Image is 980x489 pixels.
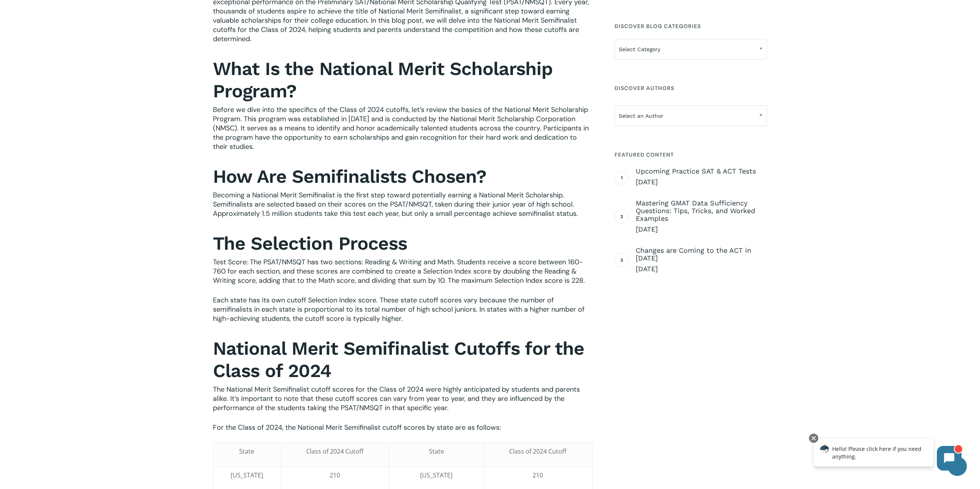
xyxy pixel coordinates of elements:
span: Test Score: The PSAT/NMSQT has two sections: Reading & Writing and Math. Students receive a score... [213,257,585,285]
span: State [239,447,254,456]
b: How Are Semifinalists Chosen? [213,165,486,187]
span: Upcoming Practice SAT & ACT Tests [636,167,767,175]
span: State [429,447,444,456]
span: Each state has its own cutoff Selection Index score. These state cutoff scores vary because the n... [213,295,585,323]
span: Before we dive into the specifics of the Class of 2024 cutoffs, let’s review the basics of the Na... [213,105,589,151]
span: For the Class of 2024, the National Merit Semifinalist cutoff scores by state are as follows: [213,423,501,432]
span: 210 [533,471,543,479]
span: [US_STATE] [420,471,452,479]
span: Class of 2024 Cutoff [509,447,566,456]
h4: Discover Blog Categories [615,19,767,33]
iframe: Chatbot [806,432,969,478]
span: Select Category [615,41,767,57]
h4: Discover Authors [615,81,767,95]
span: Select an Author [615,108,767,124]
span: The National Merit Semifinalist cutoff scores for the Class of 2024 were highly anticipated by st... [213,385,580,412]
b: What Is the National Merit Scholarship Program? [213,58,553,102]
a: Changes are Coming to the ACT in [DATE] [DATE] [636,247,767,274]
b: The Selection Process [213,232,407,254]
span: [US_STATE] [231,471,263,479]
span: Select an Author [615,105,767,126]
a: Upcoming Practice SAT & ACT Tests [DATE] [636,167,767,187]
span: Changes are Coming to the ACT in [DATE] [636,247,767,262]
b: National Merit Semifinalist Cutoffs for the Class of 2024 [213,337,584,382]
span: Class of 2024 Cutoff [306,447,364,456]
h4: Featured Content [615,148,767,162]
span: [DATE] [636,264,767,274]
span: Mastering GMAT Data Sufficiency Questions: Tips, Tricks, and Worked Examples [636,199,767,222]
span: Becoming a National Merit Semifinalist is the first step toward potentially earning a National Me... [213,190,578,218]
span: [DATE] [636,225,767,234]
span: [DATE] [636,177,767,187]
a: Mastering GMAT Data Sufficiency Questions: Tips, Tricks, and Worked Examples [DATE] [636,199,767,234]
span: 210 [330,471,340,479]
span: Select Category [615,39,767,60]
